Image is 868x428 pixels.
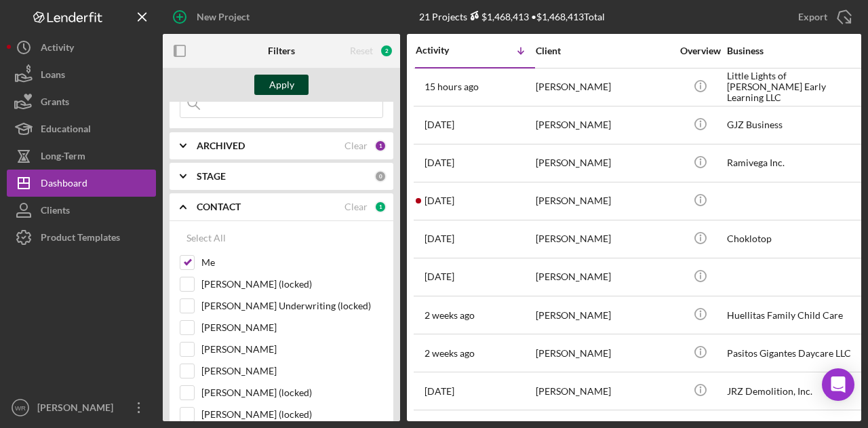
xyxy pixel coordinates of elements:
button: Long-Term [7,142,156,170]
div: Clear [344,140,368,151]
div: JRZ Demolition, Inc. [727,373,863,409]
div: Client [536,45,671,56]
div: Clear [344,201,368,212]
button: WR[PERSON_NAME] [7,394,156,421]
div: Activity [41,34,74,64]
button: Select All [180,225,233,252]
b: Filters [268,45,295,56]
div: Business [727,45,863,56]
label: [PERSON_NAME] [201,364,383,378]
div: [PERSON_NAME] [536,183,671,219]
time: 2025-09-27 19:41 [425,119,454,130]
div: [PERSON_NAME] [536,259,671,295]
label: [PERSON_NAME] Underwriting (locked) [201,299,383,313]
div: Activity [416,45,475,56]
b: CONTACT [197,201,241,212]
div: Export [798,3,827,31]
div: [PERSON_NAME] [536,221,671,257]
div: Long-Term [41,142,85,173]
time: 2025-09-19 20:29 [425,271,454,282]
div: [PERSON_NAME] [536,335,671,371]
time: 2025-09-16 03:32 [425,310,475,321]
div: Product Templates [41,224,120,254]
time: 2025-09-29 03:04 [425,81,479,92]
time: 2025-09-27 06:08 [425,157,454,168]
button: Export [785,3,861,31]
div: Dashboard [41,170,87,200]
button: Product Templates [7,224,156,251]
b: STAGE [197,171,226,182]
button: Apply [254,75,309,95]
div: Little Lights of [PERSON_NAME] Early Learning LLC [727,69,863,105]
div: Ramivega Inc. [727,145,863,181]
div: 1 [374,201,387,213]
text: WR [15,404,26,412]
label: [PERSON_NAME] [201,343,383,356]
div: 1 [374,140,387,152]
div: [PERSON_NAME] [536,145,671,181]
time: 2025-09-26 22:48 [425,195,454,206]
button: Educational [7,115,156,142]
label: [PERSON_NAME] (locked) [201,386,383,400]
div: [PERSON_NAME] [536,373,671,409]
div: [PERSON_NAME] [536,69,671,105]
label: [PERSON_NAME] (locked) [201,408,383,421]
div: Pasitos Gigantes Daycare LLC [727,335,863,371]
time: 2025-09-22 18:07 [425,233,454,244]
div: [PERSON_NAME] [34,394,122,425]
button: Grants [7,88,156,115]
div: Huellitas Family Child Care [727,297,863,333]
div: Overview [675,45,726,56]
div: [PERSON_NAME] [536,107,671,143]
time: 2025-09-14 21:23 [425,348,475,359]
div: [PERSON_NAME] [536,297,671,333]
div: GJZ Business [727,107,863,143]
label: [PERSON_NAME] [201,321,383,334]
button: Clients [7,197,156,224]
div: 2 [380,44,393,58]
time: 2025-09-11 21:44 [425,386,454,397]
button: Loans [7,61,156,88]
div: 21 Projects • $1,468,413 Total [419,11,605,22]
div: New Project [197,3,250,31]
label: Me [201,256,383,269]
div: Open Intercom Messenger [822,368,854,401]
div: 0 [374,170,387,182]
div: Loans [41,61,65,92]
div: Select All [186,225,226,252]
button: New Project [163,3,263,31]
div: Educational [41,115,91,146]
div: Reset [350,45,373,56]
div: Grants [41,88,69,119]
div: Choklotop [727,221,863,257]
button: Activity [7,34,156,61]
button: Dashboard [7,170,156,197]
b: ARCHIVED [197,140,245,151]
label: [PERSON_NAME] (locked) [201,277,383,291]
div: $1,468,413 [467,11,529,22]
div: Clients [41,197,70,227]
div: Apply [269,75,294,95]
